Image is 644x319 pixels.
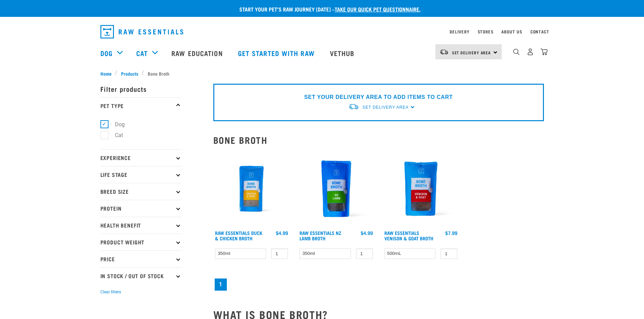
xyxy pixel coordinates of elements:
[215,232,262,239] a: Raw Essentials Duck & Chicken Broth
[100,250,182,267] p: Price
[104,131,126,139] label: Cat
[440,248,457,259] input: 1
[100,97,182,114] p: Pet Type
[450,30,469,33] a: Delivery
[100,48,113,58] a: Dog
[100,217,182,234] p: Health Benefit
[117,70,142,77] a: Products
[323,39,363,67] a: Vethub
[213,151,290,227] img: RE Product Shoot 2023 Nov8793 1
[100,70,115,77] a: Home
[100,183,182,200] p: Breed Size
[348,103,359,110] img: van-moving.png
[513,49,520,55] img: home-icon-1@2x.png
[100,289,121,295] button: Clear filters
[100,267,182,284] p: In Stock / Out Of Stock
[541,48,548,55] img: home-icon@2x.png
[478,30,494,33] a: Stores
[215,278,227,291] a: Page 1
[100,234,182,250] p: Product Weight
[121,70,138,77] span: Products
[445,230,457,236] div: $7.99
[384,232,433,239] a: Raw Essentials Venison & Goat Broth
[501,30,522,33] a: About Us
[231,39,323,67] a: Get started with Raw
[100,25,183,38] img: Raw Essentials Logo
[356,248,373,259] input: 1
[100,70,112,77] span: Home
[361,230,373,236] div: $4.99
[136,48,148,58] a: Cat
[100,70,544,77] nav: breadcrumbs
[304,93,453,101] p: SET YOUR DELIVERY AREA TO ADD ITEMS TO CART
[452,51,491,54] span: Set Delivery Area
[271,248,288,259] input: 1
[95,22,549,41] nav: dropdown navigation
[100,200,182,217] p: Protein
[165,39,231,67] a: Raw Education
[362,105,408,110] span: Set Delivery Area
[213,277,544,292] nav: pagination
[527,48,534,55] img: user.png
[100,149,182,166] p: Experience
[213,135,544,145] h2: Bone Broth
[104,120,127,129] label: Dog
[530,30,549,33] a: Contact
[300,232,341,239] a: Raw Essentials NZ Lamb Broth
[100,80,182,97] p: Filter products
[100,166,182,183] p: Life Stage
[276,230,288,236] div: $4.99
[383,151,459,227] img: Raw Essentials Venison Goat Novel Protein Hypoallergenic Bone Broth Cats & Dogs
[298,151,375,227] img: Raw Essentials New Zealand Lamb Bone Broth For Cats & Dogs
[439,49,449,55] img: van-moving.png
[335,7,421,10] a: take our quick pet questionnaire.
